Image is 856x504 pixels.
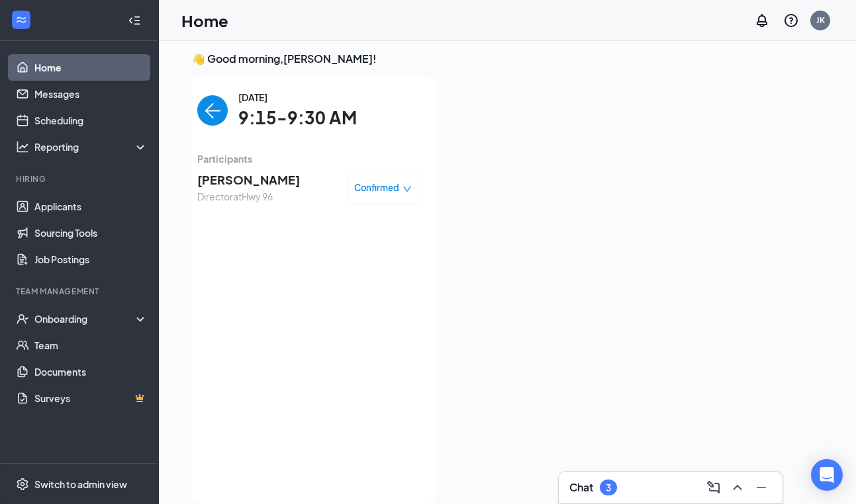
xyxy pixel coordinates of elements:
[16,286,145,297] div: Team Management
[34,193,148,220] a: Applicants
[16,140,29,153] svg: Analysis
[816,15,825,26] div: JK
[16,312,29,325] svg: UserCheck
[727,477,748,498] button: ChevronUp
[128,14,141,27] svg: Collapse
[34,81,148,107] a: Messages
[238,105,357,132] span: 9:15-9:30 AM
[754,13,770,28] svg: Notifications
[34,107,148,134] a: Scheduling
[238,90,357,105] span: [DATE]
[16,478,29,491] svg: Settings
[197,151,418,166] span: Participants
[753,480,769,495] svg: Minimize
[751,477,772,498] button: Minimize
[703,477,724,498] button: ComposeMessage
[783,13,799,28] svg: QuestionInfo
[15,13,28,26] svg: WorkstreamLogo
[34,332,148,358] a: Team
[16,173,145,185] div: Hiring
[569,480,593,495] h3: Chat
[181,9,228,32] h1: Home
[606,482,611,493] div: 3
[34,220,148,246] a: Sourcing Tools
[197,95,228,126] button: back-button
[34,246,148,273] a: Job Postings
[197,171,300,189] span: [PERSON_NAME]
[34,312,136,325] div: Onboarding
[192,52,823,66] h3: 👋 Good morning, [PERSON_NAME] !
[403,185,412,194] span: down
[197,189,300,204] span: Director at Hwy 96
[34,478,127,491] div: Switch to admin view
[706,480,722,495] svg: ComposeMessage
[34,358,148,385] a: Documents
[34,140,148,153] div: Reporting
[730,480,745,495] svg: ChevronUp
[811,459,843,491] div: Open Intercom Messenger
[354,181,399,194] span: Confirmed
[34,54,148,81] a: Home
[34,385,148,411] a: SurveysCrown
